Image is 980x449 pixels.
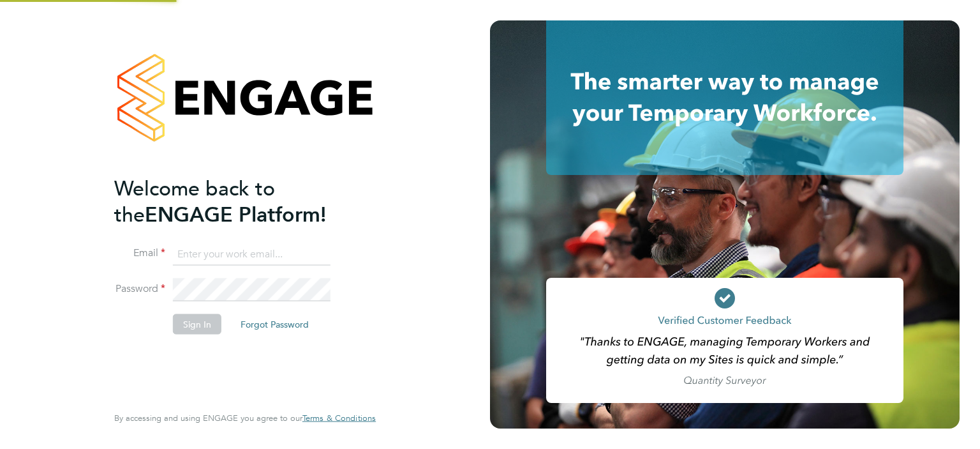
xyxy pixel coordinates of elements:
[114,176,275,227] span: Welcome back to the
[173,243,330,266] input: Enter your work email...
[114,175,363,227] h2: ENGAGE Platform!
[114,413,376,423] span: By accessing and using ENGAGE you agree to our
[114,282,165,296] label: Password
[114,247,165,260] label: Email
[302,413,376,423] a: Terms & Conditions
[173,314,221,335] button: Sign In
[230,314,319,335] button: Forgot Password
